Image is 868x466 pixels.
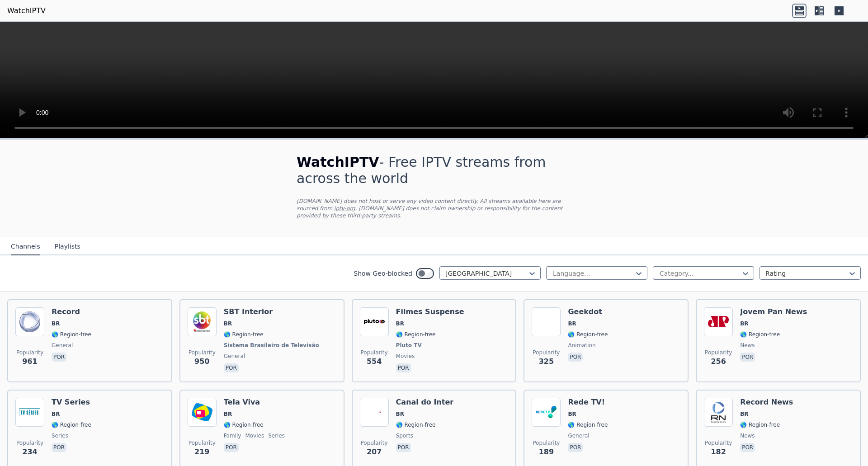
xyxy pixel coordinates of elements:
span: 961 [22,356,37,367]
img: Rede TV! [532,398,561,427]
span: 🌎 Region-free [740,331,780,338]
span: 🌎 Region-free [740,421,780,428]
span: 🌎 Region-free [52,421,91,428]
span: 🌎 Region-free [568,421,608,428]
span: Popularity [705,349,732,356]
span: 219 [194,447,209,457]
span: 234 [22,447,37,457]
span: Popularity [361,349,388,356]
span: 🌎 Region-free [396,331,436,338]
span: family [224,432,241,439]
span: 207 [367,447,382,457]
span: Popularity [16,439,43,447]
h6: TV Series [52,398,91,407]
span: 189 [539,447,554,457]
p: por [52,443,66,452]
span: general [568,432,589,439]
span: general [52,342,73,349]
img: TV Series [15,398,44,427]
span: BR [568,320,576,327]
img: Tela Viva [188,398,217,427]
span: Popularity [705,439,732,447]
span: BR [52,410,60,418]
span: 🌎 Region-free [224,421,264,428]
p: por [568,443,583,452]
button: Channels [11,238,40,255]
img: Jovem Pan News [704,307,733,336]
span: sports [396,432,413,439]
span: Popularity [361,439,388,447]
h6: Record News [740,398,793,407]
span: BR [740,320,748,327]
span: movies [396,353,415,360]
span: 256 [711,356,726,367]
span: BR [52,320,60,327]
span: WatchIPTV [297,154,379,170]
p: por [740,353,755,362]
span: BR [396,320,404,327]
span: BR [396,410,404,418]
p: por [224,363,239,372]
h6: SBT Interior [224,307,321,316]
p: por [740,443,755,452]
p: [DOMAIN_NAME] does not host or serve any video content directly. All streams available here are s... [297,198,571,219]
h6: Filmes Suspense [396,307,464,316]
h6: Canal do Inter [396,398,454,407]
span: BR [740,410,748,418]
p: por [396,443,411,452]
h6: Geekdot [568,307,608,316]
p: por [52,353,66,362]
p: por [568,353,583,362]
span: Pluto TV [396,342,422,349]
h1: - Free IPTV streams from across the world [297,154,571,187]
span: series [266,432,285,439]
label: Show Geo-blocked [354,269,412,278]
img: Record [15,307,44,336]
a: WatchIPTV [7,5,46,16]
h6: Record [52,307,91,316]
span: news [740,342,755,349]
h6: Rede TV! [568,398,608,407]
h6: Tela Viva [224,398,285,407]
img: Canal do Inter [360,398,389,427]
span: Sistema Brasileiro de Televisão [224,342,319,349]
span: Popularity [189,439,216,447]
span: movies [243,432,264,439]
span: BR [224,410,232,418]
p: por [396,363,411,372]
img: Geekdot [532,307,561,336]
span: 950 [194,356,209,367]
img: Filmes Suspense [360,307,389,336]
span: 🌎 Region-free [568,331,608,338]
span: Popularity [533,349,560,356]
h6: Jovem Pan News [740,307,807,316]
span: Popularity [16,349,43,356]
a: iptv-org [334,205,355,212]
span: 554 [367,356,382,367]
span: Popularity [189,349,216,356]
button: Playlists [55,238,80,255]
span: 182 [711,447,726,457]
span: news [740,432,755,439]
span: 🌎 Region-free [52,331,91,338]
span: general [224,353,245,360]
p: por [224,443,239,452]
span: BR [224,320,232,327]
span: animation [568,342,595,349]
span: 🌎 Region-free [224,331,264,338]
span: Popularity [533,439,560,447]
span: 325 [539,356,554,367]
span: BR [568,410,576,418]
img: SBT Interior [188,307,217,336]
img: Record News [704,398,733,427]
span: series [52,432,68,439]
span: 🌎 Region-free [396,421,436,428]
